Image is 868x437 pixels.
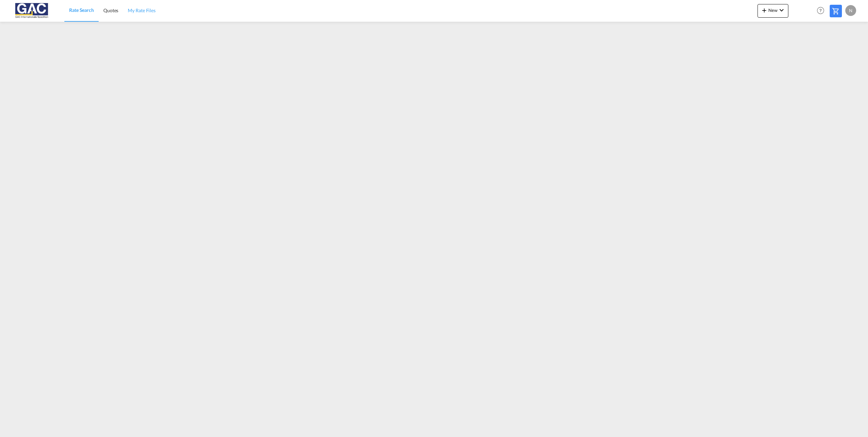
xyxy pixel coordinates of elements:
div: N [845,5,856,16]
span: Rate Search [69,7,94,13]
img: 9f305d00dc7b11eeb4548362177db9c3.png [10,3,56,18]
md-icon: icon-plus 400-fg [760,6,768,14]
button: icon-plus 400-fgNewicon-chevron-down [758,4,788,18]
span: New [760,7,786,13]
span: My Rate Files [128,7,156,13]
md-icon: icon-chevron-down [778,6,786,14]
div: Help [815,5,830,17]
span: Quotes [103,7,118,13]
span: Help [815,5,826,16]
